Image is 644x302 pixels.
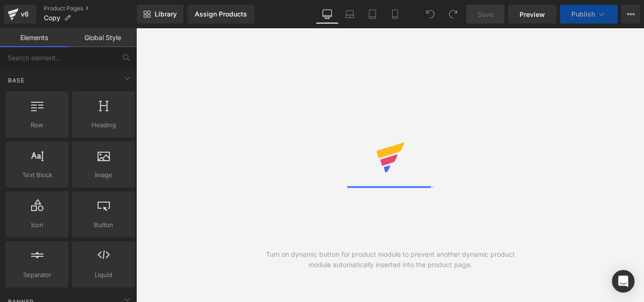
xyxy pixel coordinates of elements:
[8,220,66,230] span: Icon
[263,249,517,270] div: Turn on dynamic button for product module to prevent another dynamic product module automatically...
[571,10,595,18] span: Publish
[75,220,132,230] span: Button
[75,270,132,280] span: Liquid
[195,10,247,18] div: Assign Products
[316,5,339,24] a: Desktop
[621,5,640,24] button: More
[68,28,137,47] a: Global Style
[560,5,618,24] button: Publish
[384,5,406,24] a: Mobile
[137,5,183,24] a: New Library
[339,5,361,24] a: Laptop
[155,10,177,18] span: Library
[75,120,132,130] span: Heading
[8,120,66,130] span: Row
[4,5,36,24] a: v6
[44,5,137,12] a: Product Pages
[44,14,60,22] span: Copy
[478,9,493,19] span: Save
[444,5,462,24] button: Redo
[19,8,31,20] div: v6
[612,270,635,293] div: Open Intercom Messenger
[361,5,384,24] a: Tablet
[508,5,556,24] a: Preview
[421,5,440,24] button: Undo
[75,170,132,180] span: Image
[520,9,545,19] span: Preview
[7,76,25,85] span: Base
[8,170,66,180] span: Text Block
[8,270,66,280] span: Separator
